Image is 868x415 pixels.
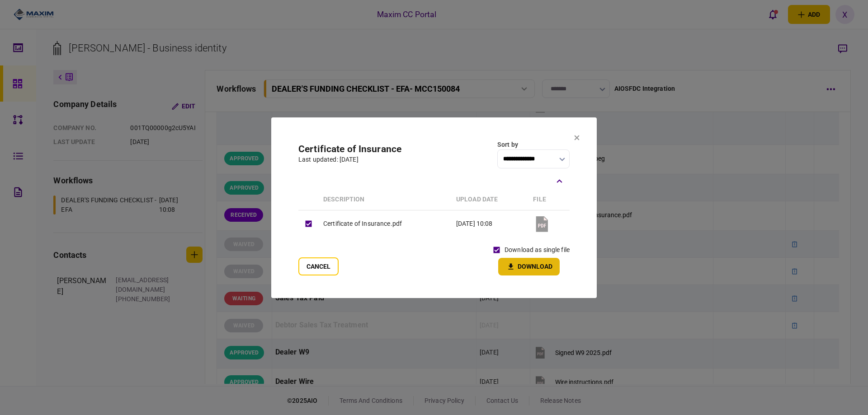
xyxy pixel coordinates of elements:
th: Description [319,189,452,210]
button: Cancel [298,257,339,275]
label: download as single file [505,245,570,255]
th: file [528,189,570,210]
td: Certificate of Insurance.pdf [319,210,452,238]
div: last updated: [DATE] [298,155,401,164]
button: Download [498,258,560,275]
td: [DATE] 10:08 [452,210,528,238]
h2: Certificate of Insurance [298,144,401,155]
th: upload date [452,189,528,210]
div: Sort by [497,140,570,149]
